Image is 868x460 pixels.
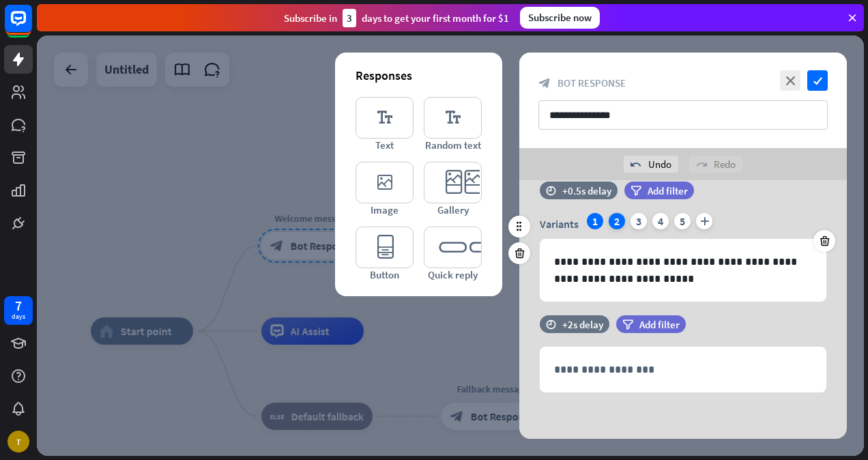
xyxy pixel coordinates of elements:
[12,312,25,321] div: days
[780,70,800,91] i: close
[622,319,633,330] i: filter
[689,156,742,173] div: Redo
[15,300,22,312] div: 7
[631,186,641,196] i: filter
[11,5,52,46] button: Open LiveChat chat widget
[343,9,356,27] div: 3
[546,319,556,329] i: time
[8,431,29,452] div: T
[652,213,669,229] div: 4
[807,70,828,91] i: check
[648,184,688,197] span: Add filter
[558,76,626,89] span: Bot Response
[284,9,509,27] div: Subscribe in days to get your first month for $1
[624,156,678,173] div: Undo
[639,318,680,331] span: Add filter
[631,159,641,170] i: undo
[562,318,603,331] div: +2s delay
[546,186,556,195] i: time
[674,213,691,229] div: 5
[609,213,625,229] div: 2
[587,213,603,229] div: 1
[631,213,647,229] div: 3
[696,213,712,229] i: plus
[696,159,707,170] i: redo
[520,7,600,29] div: Subscribe now
[562,184,611,197] div: +0.5s delay
[4,296,33,325] a: 7 days
[540,217,579,231] span: Variants
[538,77,551,89] i: block_bot_response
